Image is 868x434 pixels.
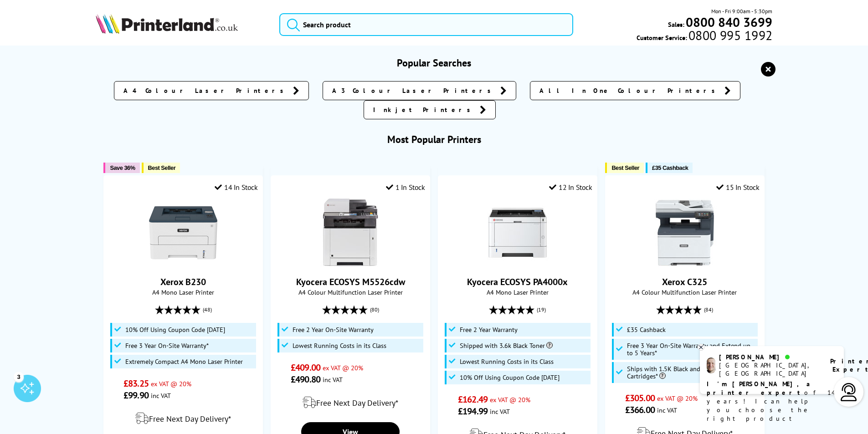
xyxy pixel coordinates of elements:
[123,378,149,389] span: £83.25
[605,163,644,173] button: Best Seller
[293,342,386,349] span: Lowest Running Costs in its Class
[108,288,257,296] span: A4 Mono Laser Printer
[687,31,772,40] span: 0800 995 1992
[625,404,655,416] span: £366.00
[719,353,819,361] div: [PERSON_NAME]
[840,383,858,401] img: user-headset-light.svg
[323,375,343,384] span: inc VAT
[611,164,639,171] span: Best Seller
[103,163,139,173] button: Save 36%
[490,407,510,416] span: inc VAT
[215,183,257,192] div: 14 In Stock
[637,31,772,42] span: Customer Service:
[142,163,180,173] button: Best Seller
[707,380,813,397] b: I'm [PERSON_NAME], a printer expert
[662,276,707,288] a: Xerox C325
[370,301,379,318] span: (80)
[627,342,756,357] span: Free 3 Year On-Site Warranty and Extend up to 5 Years*
[657,394,698,403] span: ex VAT @ 20%
[443,288,592,296] span: A4 Mono Laser Printer
[684,18,772,26] a: 0800 840 3699
[151,379,191,388] span: ex VAT @ 20%
[114,81,309,100] a: A4 Colour Laser Printers
[160,276,206,288] a: Xerox B230
[148,164,176,171] span: Best Seller
[125,358,243,365] span: Extremely Compact A4 Mono Laser Printer
[716,183,759,192] div: 15 In Stock
[483,199,552,267] img: Kyocera ECOSYS PA4000x
[467,276,568,288] a: Kyocera ECOSYS PA4000x
[149,199,217,267] img: Xerox B230
[123,389,149,401] span: £99.90
[125,342,209,349] span: Free 3 Year On-Site Warranty*
[711,7,772,15] span: Mon - Fri 9:00am - 5:30pm
[719,361,819,378] div: [GEOGRAPHIC_DATA], [GEOGRAPHIC_DATA]
[707,357,715,373] img: ashley-livechat.png
[279,13,573,36] input: Search product
[549,183,592,192] div: 12 In Stock
[460,374,560,381] span: 10% Off Using Coupon Code [DATE]
[316,199,385,267] img: Kyocera ECOSYS M5526cdw
[530,81,740,100] a: All In One Colour Printers
[537,301,546,318] span: (19)
[364,100,496,119] a: Inkjet Printers
[291,373,320,385] span: £490.80
[657,406,677,414] span: inc VAT
[646,163,693,173] button: £35 Cashback
[332,86,496,95] span: A3 Colour Laser Printers
[686,14,772,31] b: 0800 840 3699
[276,288,425,296] span: A4 Colour Multifunction Laser Printer
[386,183,425,192] div: 1 In Stock
[96,56,773,69] h3: Popular Searches
[293,326,374,333] span: Free 2 Year On-Site Warranty
[203,301,212,318] span: (48)
[627,365,756,380] span: Ships with 1.5K Black and 1K CMY Toner Cartridges*
[627,326,666,333] span: £35 Cashback
[460,342,553,349] span: Shipped with 3.6k Black Toner
[149,260,217,269] a: Xerox B230
[291,362,320,373] span: £409.00
[458,405,488,417] span: £194.99
[460,326,518,333] span: Free 2 Year Warranty
[323,81,516,100] a: A3 Colour Laser Printers
[296,276,405,288] a: Kyocera ECOSYS M5526cdw
[651,199,719,267] img: Xerox C325
[123,86,288,95] span: A4 Colour Laser Printers
[707,380,837,423] p: of 14 years! I can help you choose the right product
[539,86,720,95] span: All In One Colour Printers
[625,392,655,404] span: £305.00
[704,301,713,318] span: (84)
[125,326,225,333] span: 10% Off Using Coupon Code [DATE]
[610,288,759,296] span: A4 Colour Multifunction Laser Printer
[316,260,385,269] a: Kyocera ECOSYS M5526cdw
[458,393,488,405] span: £162.49
[96,14,238,34] img: Printerland Logo
[460,358,554,365] span: Lowest Running Costs in its Class
[651,260,719,269] a: Xerox C325
[14,372,24,382] div: 3
[96,14,268,36] a: Printerland Logo
[373,105,475,114] span: Inkjet Printers
[110,164,135,171] span: Save 36%
[483,260,552,269] a: Kyocera ECOSYS PA4000x
[490,395,530,404] span: ex VAT @ 20%
[96,133,773,146] h3: Most Popular Printers
[652,164,688,171] span: £35 Cashback
[108,406,257,431] div: modal_delivery
[668,20,684,29] span: Sales:
[323,363,363,372] span: ex VAT @ 20%
[276,390,425,415] div: modal_delivery
[151,391,171,400] span: inc VAT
